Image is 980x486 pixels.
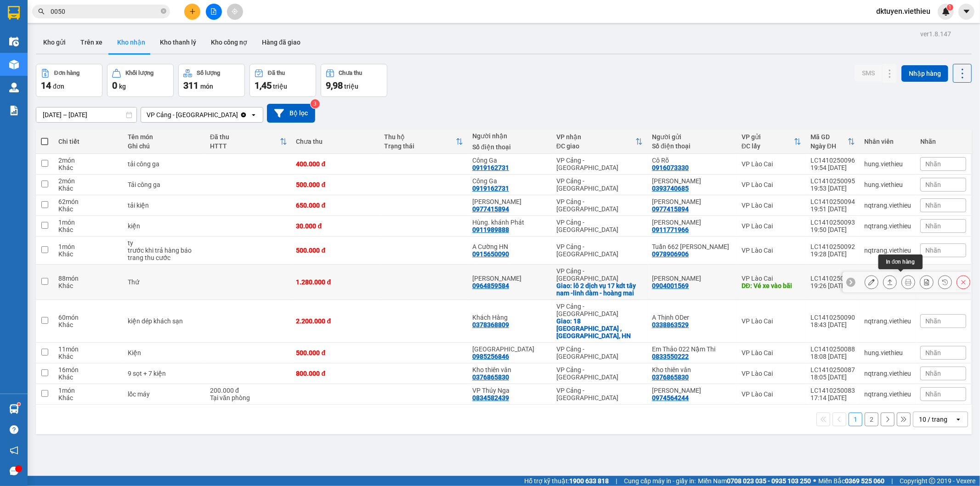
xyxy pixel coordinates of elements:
[864,138,911,145] div: Nhân viên
[472,177,547,185] div: Công Ga
[268,70,285,76] div: Đã thu
[9,404,19,414] img: warehouse-icon
[41,80,51,91] span: 14
[326,80,343,91] span: 9,98
[472,282,509,289] div: 0964859584
[925,160,941,168] span: Nhãn
[128,349,201,356] div: Kiện
[806,130,860,154] th: Toggle SortBy
[652,394,689,401] div: 0974564244
[925,202,941,209] span: Nhãn
[472,366,547,373] div: Kho thiên vân
[58,275,119,282] div: 88 món
[864,247,911,254] div: nqtrang.viethieu
[810,353,855,360] div: 18:08 [DATE]
[38,8,45,15] span: search
[652,275,732,282] div: Kim Ngân
[58,198,119,205] div: 62 món
[901,65,948,82] button: Nhập hàng
[58,366,119,373] div: 16 món
[90,53,144,63] span: LC1410250090
[810,314,855,321] div: LC1410250090
[9,106,19,115] img: solution-icon
[652,353,689,360] div: 0833550222
[919,415,947,424] div: 10 / trang
[161,7,166,16] span: close-circle
[296,222,375,230] div: 30.000 đ
[810,219,855,226] div: LC1410250093
[344,83,358,90] span: triệu
[472,373,509,381] div: 0376865830
[40,51,79,65] strong: TĐ chuyển phát:
[813,479,816,483] span: ⚪️
[296,160,375,168] div: 400.000 đ
[255,31,308,53] button: Hàng đã giao
[205,130,291,154] th: Toggle SortBy
[189,8,196,15] span: plus
[742,142,794,150] div: ĐC lấy
[380,130,468,154] th: Toggle SortBy
[10,467,18,475] span: message
[556,317,643,339] div: Giao: 18 Điện Biên Phủ , Ba Đình, HN
[742,181,801,188] div: VP Lào Cai
[273,83,287,90] span: triệu
[556,198,643,213] div: VP Cảng - [GEOGRAPHIC_DATA]
[810,321,855,328] div: 18:43 [DATE]
[652,157,732,164] div: Cô Rõ
[384,133,456,141] div: Thu hộ
[556,282,643,297] div: Giao: lô 2 dịch vụ 17 kdt tây nam -linh đàm - hoàng mai
[810,394,855,401] div: 17:14 [DATE]
[556,366,643,381] div: VP Cảng - [GEOGRAPHIC_DATA]
[737,130,806,154] th: Toggle SortBy
[128,160,201,168] div: tải công ga
[296,370,375,377] div: 800.000 đ
[920,138,966,145] div: Nhãn
[472,387,547,394] div: VP Thúy Nga
[925,370,941,377] span: Nhãn
[865,413,878,426] button: 2
[58,373,119,381] div: Khác
[9,37,19,46] img: warehouse-icon
[227,4,243,20] button: aim
[524,476,609,486] span: Hỗ trợ kỹ thuật:
[58,250,119,258] div: Khác
[9,60,19,69] img: warehouse-icon
[556,133,635,141] div: VP nhận
[652,321,689,328] div: 0338863529
[652,387,732,394] div: Hoàng Kiên Tùng
[472,394,509,401] div: 0834582439
[616,476,617,486] span: |
[339,70,363,76] div: Chưa thu
[556,387,643,401] div: VP Cảng - [GEOGRAPHIC_DATA]
[742,275,801,282] div: VP Lào Cai
[73,31,110,53] button: Trên xe
[810,142,848,150] div: Ngày ĐH
[929,478,935,484] span: copyright
[107,64,174,97] button: Khối lượng0kg
[883,275,897,289] div: Giao hàng
[810,205,855,213] div: 19:51 [DATE]
[652,142,732,150] div: Số điện thoại
[128,181,201,188] div: Tải công ga
[296,181,375,188] div: 500.000 đ
[742,247,801,254] div: VP Lào Cai
[472,185,509,192] div: 0919162731
[925,247,941,254] span: Nhãn
[652,164,689,171] div: 0916073330
[652,314,732,321] div: A Thịnh ODer
[472,321,509,328] div: 0378368809
[58,387,119,394] div: 1 món
[200,83,213,90] span: món
[727,477,811,485] strong: 0708 023 035 - 0935 103 250
[855,65,882,81] button: SMS
[864,349,911,356] div: hung.viethieu
[58,243,119,250] div: 1 món
[296,317,375,325] div: 2.200.000 đ
[810,275,855,282] div: LC1410250091
[652,177,732,185] div: Vân Hùng
[206,4,222,20] button: file-add
[742,349,801,356] div: VP Lào Cai
[472,226,509,233] div: 0911989888
[10,425,18,434] span: question-circle
[869,6,938,17] span: dktuyen.viethieu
